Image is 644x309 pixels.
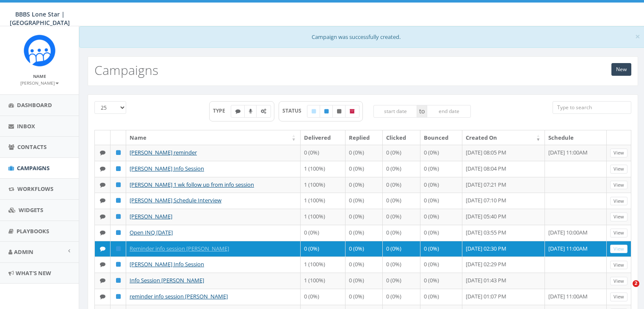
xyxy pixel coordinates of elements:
label: Archived [345,105,359,118]
td: 0 (0%) [420,273,462,289]
td: 0 (0%) [383,193,420,209]
a: View [610,149,627,157]
i: Published [116,166,121,171]
span: Widgets [19,206,43,214]
td: [DATE] 07:21 PM [462,177,545,193]
th: Created On: activate to sort column ascending [462,130,545,145]
td: [DATE] 05:40 PM [462,209,545,225]
i: Published [116,182,121,188]
td: 1 (100%) [301,257,345,273]
span: Dashboard [17,101,52,109]
td: 0 (0%) [301,241,345,257]
i: Text SMS [100,150,105,155]
a: [PERSON_NAME] reminder [130,149,197,156]
th: Delivered [301,130,345,145]
td: 0 (0%) [301,145,345,161]
td: 1 (100%) [301,193,345,209]
label: Draft [307,105,321,118]
th: Replied [345,130,383,145]
span: BBBS Lone Star | [GEOGRAPHIC_DATA] [10,10,70,27]
input: end date [427,105,471,118]
i: Published [116,294,121,299]
td: 0 (0%) [420,241,462,257]
td: [DATE] 01:43 PM [462,273,545,289]
a: [PERSON_NAME] [20,79,59,86]
td: 1 (100%) [301,161,345,177]
td: [DATE] 11:00AM [545,289,607,305]
td: 0 (0%) [345,241,383,257]
span: Playbooks [17,227,49,235]
span: 2 [633,280,639,287]
td: 0 (0%) [383,289,420,305]
label: Text SMS [231,105,245,118]
span: TYPE [213,107,231,114]
i: Text SMS [100,166,105,171]
a: [PERSON_NAME] Info Session [130,260,204,268]
a: View [610,197,627,206]
i: Published [116,198,121,203]
th: Schedule [545,130,607,145]
i: Draft [312,109,316,114]
td: 1 (100%) [301,273,345,289]
th: Name: activate to sort column ascending [126,130,301,145]
a: [PERSON_NAME] Info Session [130,165,204,172]
td: 0 (0%) [420,257,462,273]
td: [DATE] 08:05 PM [462,145,545,161]
td: 0 (0%) [383,273,420,289]
i: Text SMS [100,246,105,251]
td: 0 (0%) [383,161,420,177]
img: Rally_Corp_Icon.png [24,35,55,66]
td: [DATE] 02:29 PM [462,257,545,273]
td: 0 (0%) [345,225,383,241]
i: Text SMS [100,182,105,188]
a: View [610,229,627,237]
td: 0 (0%) [383,241,420,257]
th: Clicked [383,130,420,145]
i: Text SMS [100,262,105,267]
td: 0 (0%) [420,161,462,177]
a: reminder info session [PERSON_NAME] [130,292,228,300]
td: [DATE] 11:00AM [545,241,607,257]
th: Bounced [420,130,462,145]
i: Ringless Voice Mail [249,109,252,114]
i: Text SMS [100,230,105,235]
a: View [610,277,627,286]
td: 1 (100%) [301,177,345,193]
td: 0 (0%) [345,177,383,193]
i: Text SMS [100,198,105,203]
i: Published [116,262,121,267]
i: Text SMS [100,294,105,299]
i: Published [116,214,121,219]
i: Published [116,278,121,283]
a: View [610,245,627,254]
h2: Campaigns [94,63,158,77]
td: 0 (0%) [420,193,462,209]
td: 0 (0%) [420,145,462,161]
td: 0 (0%) [301,225,345,241]
td: 0 (0%) [383,145,420,161]
span: What's New [16,269,51,277]
a: View [610,292,627,301]
a: View [610,181,627,190]
i: Automated Message [261,109,266,114]
td: 0 (0%) [345,273,383,289]
a: View [610,165,627,174]
label: Published [320,105,333,118]
td: 0 (0%) [345,145,383,161]
td: [DATE] 02:30 PM [462,241,545,257]
td: 0 (0%) [301,289,345,305]
a: View [610,212,627,221]
small: Name [33,73,46,79]
td: [DATE] 01:07 PM [462,289,545,305]
td: 0 (0%) [383,257,420,273]
td: [DATE] 11:00AM [545,145,607,161]
i: Text SMS [235,109,240,114]
span: STATUS [282,107,307,114]
input: start date [373,105,417,118]
i: Published [116,230,121,235]
i: Published [116,150,121,155]
i: Published [324,109,329,114]
span: × [635,30,640,42]
td: 1 (100%) [301,209,345,225]
a: [PERSON_NAME] [130,212,172,220]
